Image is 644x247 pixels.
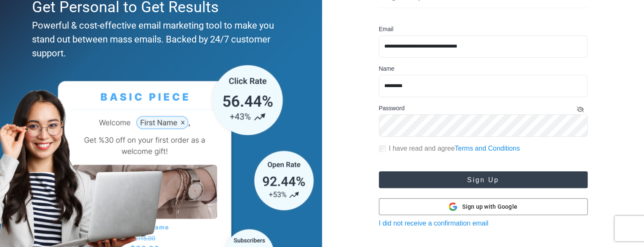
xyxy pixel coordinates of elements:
a: I did not receive a confirmation email [379,220,489,227]
span: Sign up with Google [462,202,517,211]
label: Name [379,64,394,73]
label: I have read and agree [389,143,520,154]
button: Sign Up [379,171,588,188]
button: Sign up with Google [379,198,588,215]
label: Password [379,104,404,113]
i: Hide Password [577,106,584,112]
label: Email [379,25,394,34]
a: Terms and Conditions [455,145,520,152]
div: Powerful & cost-effective email marketing tool to make you stand out between mass emails. Backed ... [32,19,286,60]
